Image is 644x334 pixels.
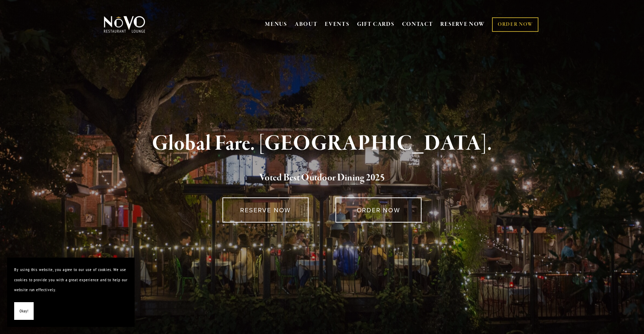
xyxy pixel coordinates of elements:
button: Okay! [14,302,34,320]
a: RESERVE NOW [440,18,485,31]
a: RESERVE NOW [222,197,309,223]
a: CONTACT [402,18,433,31]
p: By using this website, you agree to our use of cookies. We use cookies to provide you with a grea... [14,265,128,295]
a: ORDER NOW [492,17,538,32]
section: Cookie banner [7,258,135,327]
h2: 5 [115,171,529,185]
span: Okay! [19,306,28,316]
a: MENUS [265,21,287,28]
a: ABOUT [295,21,318,28]
strong: Global Fare. [GEOGRAPHIC_DATA]. [152,130,492,157]
a: GIFT CARDS [357,18,395,31]
a: EVENTS [325,21,349,28]
a: ORDER NOW [335,197,422,223]
a: Voted Best Outdoor Dining 202 [259,172,380,185]
img: Novo Restaurant &amp; Lounge [102,16,147,33]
